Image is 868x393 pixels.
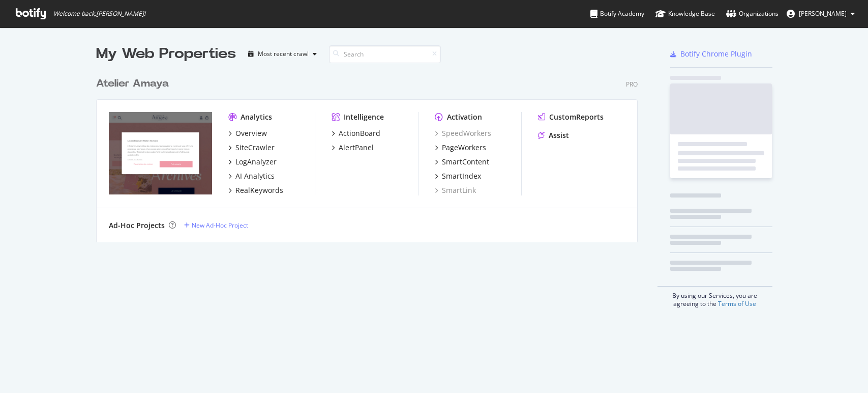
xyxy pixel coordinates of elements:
[332,128,380,138] a: ActionBoard
[96,64,646,242] div: grid
[590,9,644,19] div: Botify Academy
[235,171,275,181] div: AI Analytics
[442,143,486,153] div: PageWorkers
[344,112,384,122] div: Intelligence
[258,51,309,57] div: Most recent crawl
[339,128,380,138] div: ActionBoard
[109,112,212,194] img: atelier-amaya.com
[447,112,482,122] div: Activation
[235,157,277,167] div: LogAnalyzer
[435,171,481,181] a: SmartIndex
[549,130,569,141] div: Assist
[192,221,248,230] div: New Ad-Hoc Project
[435,157,489,167] a: SmartContent
[726,9,779,19] div: Organizations
[332,143,374,153] a: AlertPanel
[241,112,272,122] div: Analytics
[538,112,604,122] a: CustomReports
[339,143,374,153] div: AlertPanel
[184,221,248,230] a: New Ad-Hoc Project
[228,157,277,167] a: LogAnalyzer
[655,9,715,19] div: Knowledge Base
[435,143,486,153] a: PageWorkers
[235,185,283,195] div: RealKeywords
[442,157,489,167] div: SmartContent
[96,76,169,91] div: Atelier Amaya
[228,185,283,195] a: RealKeywords
[799,9,847,18] span: Anne-Solenne OGEE
[718,299,756,308] a: Terms of Use
[228,171,275,181] a: AI Analytics
[442,171,481,181] div: SmartIndex
[228,143,275,153] a: SiteCrawler
[680,49,752,59] div: Botify Chrome Plugin
[109,220,165,231] div: Ad-Hoc Projects
[657,286,772,308] div: By using our Services, you are agreeing to the
[626,80,638,89] div: Pro
[235,143,275,153] div: SiteCrawler
[96,76,173,91] a: Atelier Amaya
[779,6,863,22] button: [PERSON_NAME]
[96,44,236,64] div: My Web Properties
[228,128,267,138] a: Overview
[670,49,752,59] a: Botify Chrome Plugin
[53,10,145,18] span: Welcome back, [PERSON_NAME] !
[435,128,491,138] a: SpeedWorkers
[538,130,569,141] a: Assist
[435,185,476,195] a: SmartLink
[329,45,441,63] input: Search
[235,128,267,138] div: Overview
[549,112,604,122] div: CustomReports
[244,46,321,62] button: Most recent crawl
